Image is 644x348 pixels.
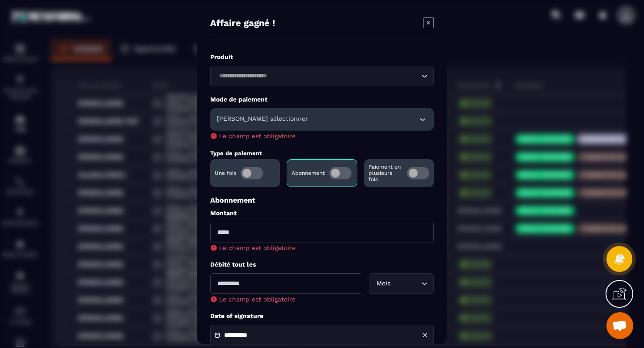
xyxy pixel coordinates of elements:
[216,71,419,81] input: Search for option
[210,260,434,269] label: Débité tout les
[369,273,434,294] div: Search for option
[393,279,419,289] input: Search for option
[210,53,434,61] label: Produit
[292,170,325,176] p: Abonnement
[210,312,434,320] label: Date of signature
[210,17,275,30] h4: Affaire gagné !
[210,66,434,86] div: Search for option
[369,164,402,182] p: Paiement en plusieurs fois
[215,170,236,176] p: Une fois
[606,312,633,339] div: Ouvrir le chat
[210,209,434,217] label: Montant
[219,296,296,303] span: Le champ est obligatoire
[219,132,296,140] span: Le champ est obligatoire
[219,244,296,251] span: Le champ est obligatoire
[210,95,434,104] label: Mode de paiement
[210,196,434,204] p: Abonnement
[375,279,393,289] span: Mois
[210,150,262,157] label: Type de paiement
